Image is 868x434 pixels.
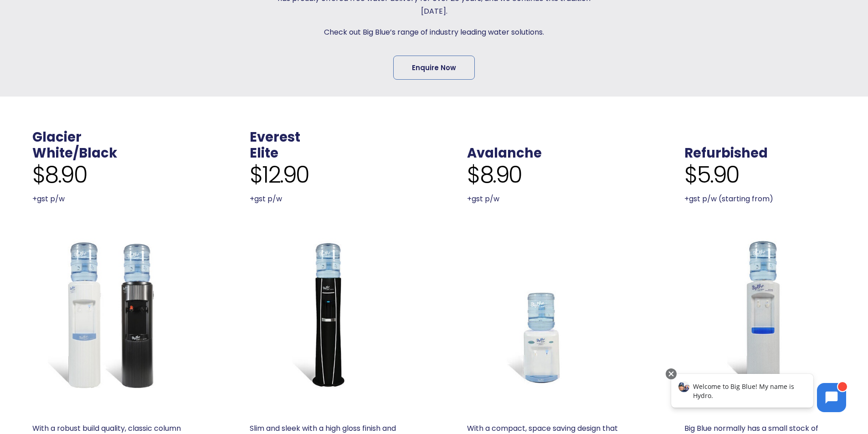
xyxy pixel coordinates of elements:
a: Everest [250,128,300,146]
a: Avalanche [467,144,542,162]
span: . [684,128,688,146]
p: +gst p/w [32,193,184,205]
span: $8.90 [32,161,87,189]
a: Refurbished [684,144,768,162]
a: White/Black [32,144,117,162]
p: +gst p/w [467,193,618,205]
a: Refurbished [684,238,836,389]
a: Benchtop Avalanche [467,238,618,389]
a: Enquire Now [393,56,475,80]
p: +gst p/w [250,193,401,205]
span: $8.90 [467,161,522,189]
span: . [467,128,471,146]
a: Everest Elite [250,238,401,389]
p: Check out Big Blue’s range of industry leading water solutions. [265,26,604,39]
a: Elite [250,144,278,162]
span: $5.90 [684,161,739,189]
iframe: Chatbot [662,367,855,421]
a: Glacier [32,128,82,146]
span: $12.90 [250,161,309,189]
p: +gst p/w (starting from) [684,193,836,205]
